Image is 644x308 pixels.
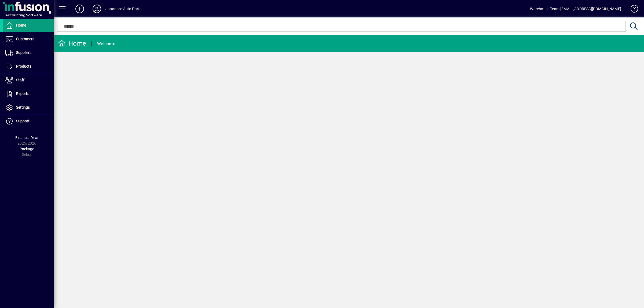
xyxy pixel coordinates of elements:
[3,46,54,60] a: Suppliers
[3,87,54,101] a: Reports
[16,105,30,109] span: Settings
[97,39,115,48] div: Welcome
[20,147,34,151] span: Package
[16,37,34,41] span: Customers
[58,39,86,48] div: Home
[3,115,54,128] a: Support
[3,101,54,114] a: Settings
[16,78,24,82] span: Staff
[88,4,105,14] button: Profile
[530,5,621,13] div: Warehouse Team [EMAIL_ADDRESS][DOMAIN_NAME]
[71,4,88,14] button: Add
[105,5,141,13] div: Japanese Auto Parts
[15,135,39,140] span: Financial Year
[16,64,31,68] span: Products
[16,23,26,27] span: Home
[16,91,29,96] span: Reports
[3,32,54,46] a: Customers
[627,1,637,19] a: Knowledge Base
[3,74,54,87] a: Staff
[16,50,31,55] span: Suppliers
[16,119,30,123] span: Support
[3,60,54,73] a: Products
